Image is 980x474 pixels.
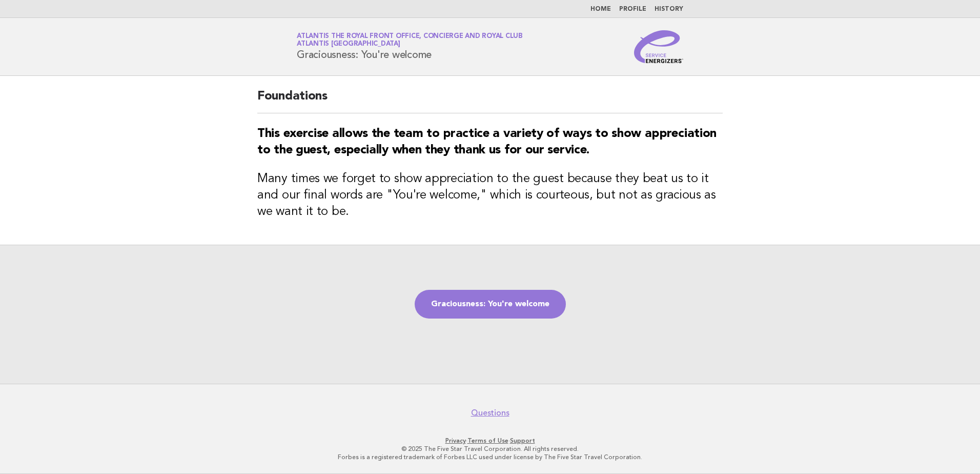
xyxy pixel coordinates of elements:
p: · · [176,437,804,445]
h3: Many times we forget to show appreciation to the guest because they beat us to it and our final w... [257,171,723,220]
h1: Graciousness: You're welcome [297,33,523,60]
a: Questions [471,408,509,418]
strong: This exercise allows the team to practice a variety of ways to show appreciation to the guest, es... [257,128,717,156]
h2: Foundations [257,88,723,113]
span: Atlantis [GEOGRAPHIC_DATA] [297,41,400,48]
a: History [655,6,683,12]
p: © 2025 The Five Star Travel Corporation. All rights reserved. [176,445,804,453]
img: Service Energizers [634,30,683,63]
a: Support [510,437,535,444]
a: Home [590,6,611,12]
a: Atlantis The Royal Front Office, Concierge and Royal ClubAtlantis [GEOGRAPHIC_DATA] [297,33,523,47]
a: Terms of Use [467,437,508,444]
a: Graciousness: You're welcome [415,290,566,319]
a: Privacy [445,437,466,444]
p: Forbes is a registered trademark of Forbes LLC used under license by The Five Star Travel Corpora... [176,453,804,461]
a: Profile [619,6,646,12]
